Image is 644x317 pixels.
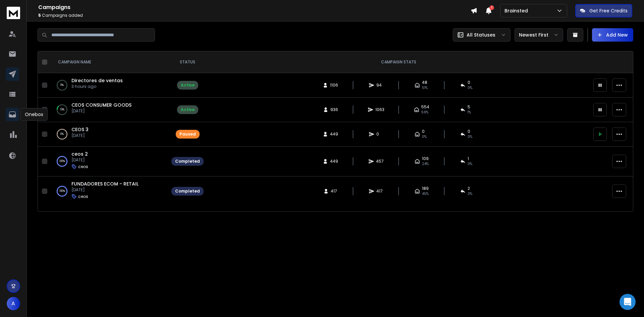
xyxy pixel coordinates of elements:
button: Newest First [515,28,563,42]
p: [DATE] [71,108,131,114]
p: Campaigns added [38,13,471,18]
span: 0% [468,134,472,140]
span: 5 [468,104,470,110]
p: 0 % [60,82,64,89]
button: A [7,297,20,310]
td: 100%FUNDADORES ECOM - RETAIL[DATE]ceos [50,176,167,206]
p: 0 % [60,131,64,138]
span: 0 [422,129,425,134]
span: 449 [330,131,338,137]
span: 51 % [422,85,428,91]
p: [DATE] [71,157,88,163]
td: 0%CEOS 3[DATE] [50,122,167,147]
p: All Statuses [467,32,495,38]
span: 417 [331,189,337,194]
p: [DATE] [71,133,89,138]
span: 189 [422,186,429,191]
td: 13%CEOS CONSUMER GOODS[DATE] [50,98,167,122]
span: 59 % [421,110,428,115]
div: Completed [175,159,200,164]
button: Get Free Credits [575,4,632,17]
span: 449 [330,159,338,164]
p: ceos [78,194,88,199]
span: 0 % [468,191,472,197]
a: CEOS 3 [71,126,89,133]
span: 1106 [330,83,338,88]
img: logo [7,7,20,19]
span: 0 [468,129,470,134]
div: Paused [179,131,196,137]
span: 1 [489,5,494,10]
p: Brainsted [504,7,531,14]
span: 48 [422,80,427,85]
div: Completed [175,189,200,194]
p: 100 % [59,158,65,165]
span: 417 [376,189,383,194]
span: 5 [38,12,41,18]
p: 100 % [59,188,65,195]
p: 13 % [60,106,64,113]
p: ceos [78,164,88,169]
div: Active [181,107,195,112]
a: ceos 2 [71,151,88,157]
div: Open Intercom Messenger [620,294,636,310]
span: 554 [421,104,429,110]
th: CAMPAIGN STATS [208,51,589,73]
td: 100%ceos 2[DATE]ceos [50,147,167,176]
div: Onebox [20,108,48,121]
span: 1063 [375,107,384,112]
button: Add New [592,28,633,42]
span: 457 [376,159,384,164]
p: Get Free Credits [589,7,628,14]
span: 45 % [422,191,429,197]
a: FUNDADORES ECOM - RETAIL [71,180,139,187]
span: 0 [468,80,470,85]
th: CAMPAIGN NAME [50,51,167,73]
span: 0 [376,131,383,137]
span: 2 [468,186,470,191]
span: 24 % [422,161,429,167]
p: 3 hours ago [71,84,123,89]
span: 0 % [468,85,472,91]
span: 0% [422,134,427,140]
h1: Campaigns [38,3,471,11]
td: 0%Directores de ventas3 hours ago [50,73,167,98]
span: 1 % [468,110,471,115]
span: 94 [376,83,383,88]
span: 1 [468,156,469,161]
span: 936 [330,107,338,112]
div: Active [181,83,195,88]
p: [DATE] [71,187,139,193]
a: Directores de ventas [71,77,123,84]
span: 109 [422,156,429,161]
th: STATUS [167,51,208,73]
span: 0 % [468,161,472,167]
a: CEOS CONSUMER GOODS [71,102,131,108]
